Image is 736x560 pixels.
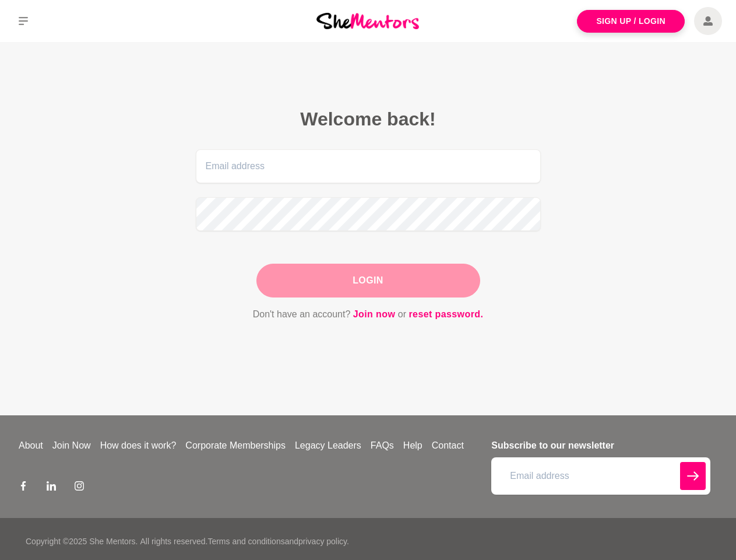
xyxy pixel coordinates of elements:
a: Instagram [75,481,84,495]
a: Join Now [48,439,96,453]
p: Don't have an account? or [196,307,541,322]
a: How does it work? [96,439,181,453]
a: FAQs [366,439,399,453]
a: reset password. [409,307,483,322]
p: All rights reserved. and . [140,535,348,548]
h2: Welcome back! [196,107,541,131]
a: Sign Up / Login [577,10,685,33]
a: Corporate Memberships [181,439,290,453]
a: Help [399,439,427,453]
img: She Mentors Logo [316,13,419,29]
a: LinkedIn [47,481,56,495]
a: Terms and conditions [207,537,284,546]
h4: Subscribe to our newsletter [491,439,710,453]
p: Copyright © 2025 She Mentors . [26,535,138,548]
input: Email address [491,457,710,495]
a: Facebook [19,481,28,495]
a: Legacy Leaders [290,439,366,453]
a: Contact [427,439,469,453]
a: privacy policy [298,537,347,546]
a: Join now [353,307,396,322]
a: About [14,439,48,453]
input: Email address [196,149,541,183]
